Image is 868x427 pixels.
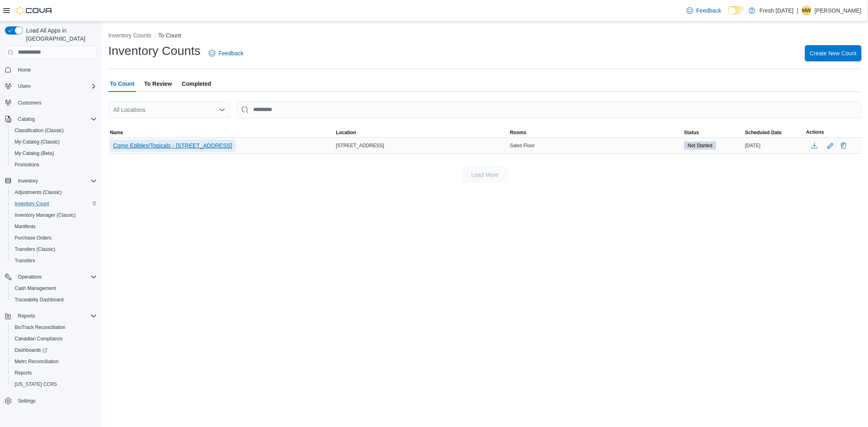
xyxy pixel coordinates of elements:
span: Transfers [11,256,97,266]
button: Inventory Count [8,198,100,209]
span: Traceabilty Dashboard [15,296,63,303]
a: Canadian Compliance [11,334,66,344]
button: Load More [462,167,508,183]
span: Users [15,81,97,91]
span: Operations [18,274,42,280]
a: Promotions [11,160,43,170]
button: Cash Management [8,283,100,294]
span: Adjustments (Classic) [15,189,62,196]
span: Washington CCRS [11,379,97,389]
span: Traceabilty Dashboard [11,295,97,305]
button: Users [2,81,100,92]
button: Edit count details [826,139,835,152]
span: Home [18,67,31,73]
span: Feedback [219,49,243,57]
a: Inventory Manager (Classic) [11,210,79,220]
button: Home [2,64,100,76]
a: [US_STATE] CCRS [11,379,60,389]
span: Rooms [510,129,527,136]
a: Feedback [206,45,247,61]
span: Reports [15,311,97,321]
span: My Catalog (Beta) [11,148,97,158]
span: Location [336,129,356,136]
button: BioTrack Reconciliation [8,322,100,333]
span: Create New Count [810,49,857,57]
span: Promotions [11,160,97,170]
span: Customers [15,98,97,108]
a: Customers [15,98,45,108]
span: Catalog [18,116,35,122]
a: Cash Management [11,283,59,293]
button: Reports [15,311,38,321]
a: BioTrack Reconciliation [11,322,69,332]
span: To Review [144,76,172,92]
button: Inventory [15,176,41,186]
span: Inventory Manager (Classic) [15,212,76,218]
span: Adjustments (Classic) [11,187,97,197]
button: Promotions [8,159,100,170]
button: Create New Count [805,45,861,61]
span: Dashboards [15,347,47,353]
div: [DATE] [743,141,805,150]
button: Customers [2,97,100,109]
a: Transfers (Classic) [11,244,59,254]
span: Dashboards [11,345,97,355]
a: Transfers [11,256,38,266]
button: Name [108,128,334,137]
button: Inventory Counts [108,32,151,39]
span: Users [18,83,31,89]
span: Canadian Compliance [11,334,97,344]
span: Settings [18,398,35,404]
span: Manifests [15,223,35,230]
button: Catalog [15,114,38,124]
a: Reports [11,368,35,378]
button: Users [15,81,34,91]
a: Home [15,65,34,75]
span: Home [15,65,97,75]
button: Location [334,128,508,137]
span: Classification (Classic) [11,126,97,135]
span: Inventory [18,178,38,184]
span: Settings [15,396,97,406]
div: Sales Floor [508,141,682,150]
span: Inventory Count [11,199,97,209]
a: Dashboards [8,344,100,356]
span: Metrc Reconciliation [15,358,59,365]
button: Settings [2,395,100,407]
span: Feedback [696,7,721,15]
span: MW [802,6,811,15]
button: Status [682,128,743,137]
span: Cash Management [11,283,97,293]
input: This is a search bar. After typing your query, hit enter to filter the results lower in the page. [237,102,861,118]
button: Catalog [2,113,100,125]
input: Dark Mode [728,6,745,15]
p: | [797,6,798,15]
img: Cova [16,7,53,15]
button: Traceabilty Dashboard [8,294,100,305]
span: Load More [471,171,498,179]
a: Feedback [683,2,724,19]
button: Inventory [2,175,100,187]
button: Purchase Orders [8,232,100,244]
button: Operations [15,272,45,282]
button: Canadian Compliance [8,333,100,344]
button: Reports [2,310,100,322]
span: Inventory [15,176,97,186]
nav: An example of EuiBreadcrumbs [108,31,861,41]
a: Dashboards [11,345,50,355]
p: [PERSON_NAME] [815,6,861,15]
a: Traceabilty Dashboard [11,295,67,305]
button: Manifests [8,221,100,232]
a: Classification (Classic) [11,126,67,135]
span: Load All Apps in [GEOGRAPHIC_DATA] [23,26,97,43]
span: Transfers [15,257,35,264]
span: Transfers (Classic) [11,244,97,254]
span: [US_STATE] CCRS [15,381,57,388]
div: Maddie Williams [802,6,811,15]
button: My Catalog (Beta) [8,148,100,159]
span: Reports [15,370,32,376]
span: Customers [18,100,42,106]
button: Metrc Reconciliation [8,356,100,367]
button: [US_STATE] CCRS [8,379,100,390]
